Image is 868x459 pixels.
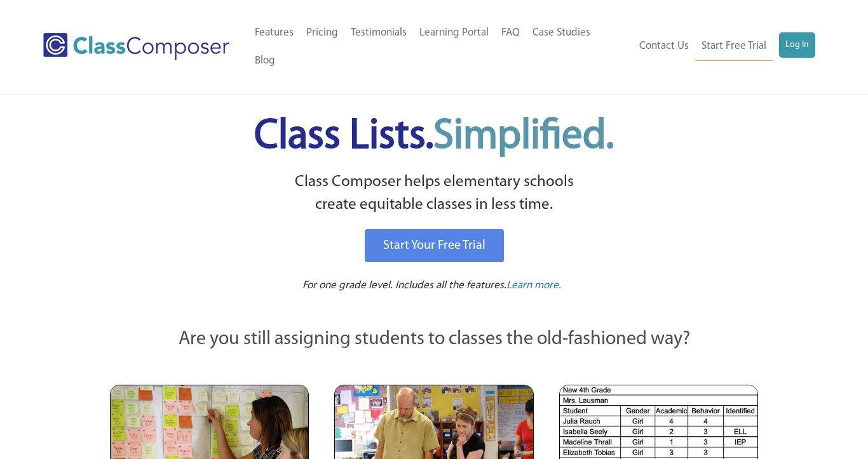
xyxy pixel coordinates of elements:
[302,280,506,291] span: For one grade level. Includes all the features.
[779,32,815,58] a: Log In
[506,278,561,294] a: Learn more.
[629,32,815,61] nav: Header Menu
[506,280,561,291] span: Learn more.
[110,326,758,354] p: Are you still assigning students to classes the old-fashioned way?
[433,116,614,157] span: Simplified.
[633,32,695,60] a: Contact Us
[248,19,630,75] nav: Header Menu
[248,47,281,75] a: Blog
[43,33,229,60] img: Class Composer
[526,19,597,47] a: Case Studies
[383,239,485,252] span: Start Your Free Trial
[413,19,495,47] a: Learning Portal
[344,19,413,47] a: Testimonials
[495,19,526,47] a: FAQ
[695,32,773,61] a: Start Free Trial
[248,19,300,47] a: Features
[254,116,614,157] span: Class Lists.
[108,171,760,217] p: Class Composer helps elementary schools create equitable classes in less time.
[365,229,504,262] a: Start Your Free Trial
[300,19,344,47] a: Pricing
